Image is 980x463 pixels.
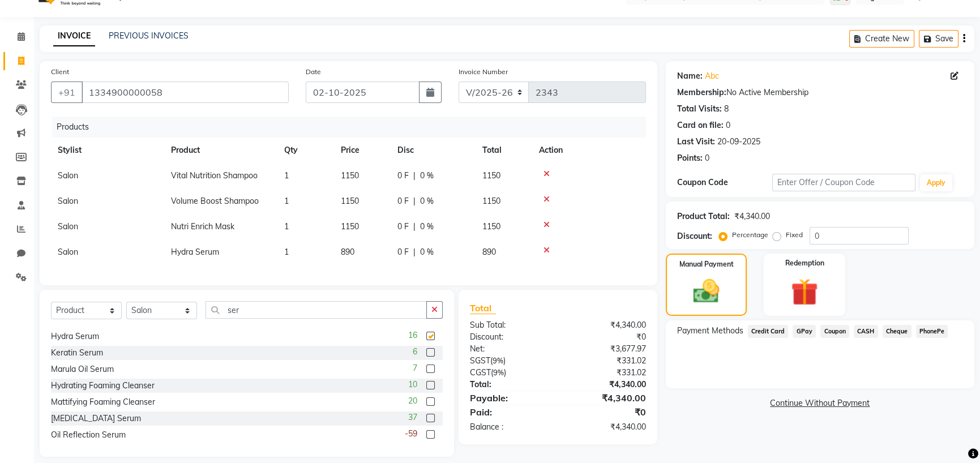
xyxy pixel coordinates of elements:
div: Marula Oil Serum [51,363,114,375]
span: 0 F [397,195,409,207]
a: Continue Without Payment [668,397,972,409]
span: 0 F [397,221,409,233]
label: Date [306,67,321,77]
a: PREVIOUS INVOICES [109,31,189,41]
label: Fixed [786,230,803,240]
span: 9% [493,368,504,377]
div: 0 [726,119,730,131]
a: Abc [705,70,719,82]
label: Redemption [785,258,824,268]
button: Create New [849,30,914,48]
div: Discount: [461,331,558,343]
th: Disc [391,138,476,163]
div: ₹3,677.97 [558,343,654,355]
span: 1150 [482,170,500,181]
span: Salon [58,196,78,206]
span: Hydra Serum [171,247,219,257]
div: Discount: [677,230,712,242]
span: 1 [284,196,289,206]
span: 10 [408,379,417,391]
span: Salon [58,170,78,181]
div: No Active Membership [677,87,963,98]
input: Enter Offer / Coupon Code [772,174,915,191]
label: Manual Payment [679,259,734,269]
span: 1 [284,221,289,231]
span: Coupon [820,325,849,338]
img: _gift.svg [782,275,827,309]
div: ₹0 [558,405,654,419]
span: PhonePe [916,325,948,338]
th: Total [476,138,532,163]
span: | [413,195,416,207]
div: Card on file: [677,119,724,131]
span: CGST [470,367,491,378]
div: Keratin Serum [51,347,103,359]
label: Percentage [732,230,768,240]
label: Invoice Number [459,67,508,77]
span: SGST [470,355,490,366]
div: 8 [724,103,729,115]
span: 890 [341,247,354,257]
div: Payable: [461,391,558,405]
span: 1150 [482,221,500,231]
span: Vital Nutrition Shampoo [171,170,258,181]
th: Action [532,138,646,163]
span: 37 [408,411,417,423]
div: ₹331.02 [558,355,654,367]
span: | [413,221,416,233]
span: 6 [413,346,417,358]
span: CASH [854,325,878,338]
div: ₹0 [558,331,654,343]
th: Price [334,138,391,163]
th: Qty [277,138,334,163]
input: Search by Name/Mobile/Email/Code [82,82,289,103]
div: ( ) [461,367,558,379]
span: -59 [405,428,417,440]
span: 0 % [420,195,434,207]
span: 0 % [420,170,434,182]
span: 1150 [482,196,500,206]
input: Search or Scan [206,301,427,319]
div: Sub Total: [461,319,558,331]
img: _cash.svg [685,276,727,306]
div: ₹4,340.00 [558,421,654,433]
span: Cheque [883,325,911,338]
div: Total: [461,379,558,391]
div: ₹4,340.00 [558,319,654,331]
button: Apply [920,174,952,191]
span: 1 [284,170,289,181]
label: Client [51,67,69,77]
span: Payment Methods [677,325,743,337]
span: | [413,246,416,258]
div: Name: [677,70,703,82]
span: GPay [793,325,816,338]
div: Paid: [461,405,558,419]
div: 20-09-2025 [717,136,760,148]
div: Total Visits: [677,103,722,115]
th: Stylist [51,138,164,163]
span: 0 F [397,170,409,182]
span: Total [470,302,496,314]
span: 1150 [341,170,359,181]
span: 16 [408,329,417,341]
div: Coupon Code [677,177,772,188]
span: 0 % [420,221,434,233]
div: Oil Reflection Serum [51,429,126,441]
div: [MEDICAL_DATA] Serum [51,413,141,425]
div: Product Total: [677,211,730,222]
span: 1 [284,247,289,257]
div: ₹4,340.00 [734,211,770,222]
div: 0 [705,152,709,164]
span: Volume Boost Shampoo [171,196,259,206]
span: 1150 [341,196,359,206]
div: Net: [461,343,558,355]
div: Products [52,117,654,138]
span: 7 [413,362,417,374]
span: Salon [58,221,78,231]
div: Points: [677,152,703,164]
div: Balance : [461,421,558,433]
span: Credit Card [748,325,789,338]
span: 890 [482,247,496,257]
div: ₹331.02 [558,367,654,379]
div: Mattifying Foaming Cleanser [51,396,155,408]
